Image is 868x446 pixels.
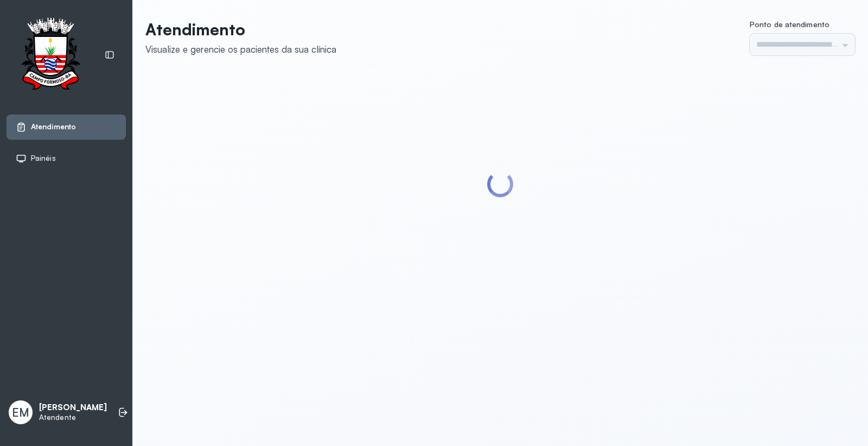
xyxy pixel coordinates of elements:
[31,122,76,131] span: Atendimento
[31,154,56,163] span: Painéis
[750,20,829,29] span: Ponto de atendimento
[12,405,29,419] span: EM
[11,17,90,93] img: Logotipo do estabelecimento
[16,122,117,133] a: Atendimento
[145,20,336,39] p: Atendimento
[145,43,336,55] div: Visualize e gerencie os pacientes da sua clínica
[39,403,107,413] p: [PERSON_NAME]
[39,413,107,422] p: Atendente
